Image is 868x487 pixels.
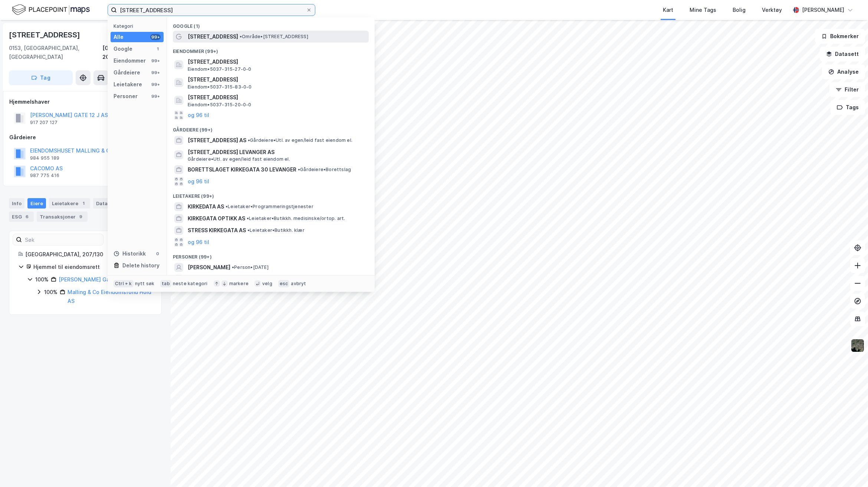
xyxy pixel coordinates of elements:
[114,23,164,29] div: Kategori
[102,44,162,61] div: [GEOGRAPHIC_DATA], 207/130
[135,281,155,287] div: nytt søk
[232,264,234,270] span: •
[188,102,251,108] span: Eiendom • 5037-315-20-0-0
[188,136,246,145] span: [STREET_ADDRESS] AS
[23,213,31,220] div: 6
[150,93,161,99] div: 99+
[167,121,375,134] div: Gårdeiere (99+)
[188,165,296,174] span: BORETTSLAGET KIRKEGATA 30 LEVANGER
[690,6,716,14] div: Mine Tags
[188,66,251,72] span: Eiendom • 5037-315-27-0-0
[173,281,208,287] div: neste kategori
[44,288,57,297] div: 100%
[248,137,352,143] span: Gårdeiere • Utl. av egen/leid fast eiendom el.
[247,227,305,233] span: Leietaker • Butikkh. klær
[30,120,57,126] div: 917 207 127
[49,198,90,209] div: Leietakere
[117,4,306,16] input: Søk på adresse, matrikkel, gårdeiere, leietakere eller personer
[68,289,151,304] a: Malling & Co Eiendomsfond Hold AS
[80,200,87,207] div: 1
[188,93,366,102] span: [STREET_ADDRESS]
[30,173,59,179] div: 987 775 416
[733,6,746,14] div: Bolig
[33,263,152,271] div: Hjemmel til eiendomsrett
[851,338,865,353] img: 9k=
[122,261,160,270] div: Delete history
[59,276,135,283] a: [PERSON_NAME] Gate 12 J AS
[160,280,171,287] div: tab
[278,280,290,287] div: esc
[188,156,290,162] span: Gårdeiere • Utl. av egen/leid fast eiendom el.
[188,226,246,235] span: STRESS KIRKEGATA AS
[150,58,161,64] div: 99+
[663,6,673,14] div: Kart
[762,6,782,14] div: Verktøy
[822,64,865,79] button: Analyse
[188,263,230,272] span: [PERSON_NAME]
[114,56,146,65] div: Eiendommer
[22,234,103,245] input: Søk
[167,17,375,31] div: Google (1)
[114,92,138,101] div: Personer
[9,29,82,41] div: [STREET_ADDRESS]
[831,100,865,115] button: Tags
[9,198,24,209] div: Info
[9,97,161,106] div: Hjemmelshaver
[188,84,252,90] span: Eiendom • 5037-315-83-0-0
[240,34,308,40] span: Område • [STREET_ADDRESS]
[150,81,161,87] div: 99+
[188,214,245,223] span: KIRKEGATA OPTIKK AS
[291,281,306,287] div: avbryt
[188,57,366,66] span: [STREET_ADDRESS]
[9,44,102,61] div: 0153, [GEOGRAPHIC_DATA], [GEOGRAPHIC_DATA]
[815,29,865,44] button: Bokmerker
[150,34,161,40] div: 99+
[188,238,209,247] button: og 96 til
[114,280,134,287] div: Ctrl + k
[188,111,209,120] button: og 96 til
[150,70,161,76] div: 99+
[167,187,375,201] div: Leietakere (99+)
[248,137,250,143] span: •
[831,451,868,487] iframe: Chat Widget
[188,75,366,84] span: [STREET_ADDRESS]
[262,281,272,287] div: velg
[829,82,865,97] button: Filter
[226,204,313,210] span: Leietaker • Programmeringstjenester
[188,32,238,41] span: [STREET_ADDRESS]
[247,216,249,221] span: •
[114,80,142,89] div: Leietakere
[9,211,34,222] div: ESG
[188,177,209,186] button: og 96 til
[229,281,249,287] div: markere
[114,249,146,258] div: Historikk
[167,248,375,261] div: Personer (99+)
[167,43,375,56] div: Eiendommer (99+)
[37,211,88,222] div: Transaksjoner
[27,198,46,209] div: Eiere
[298,167,300,172] span: •
[93,198,121,209] div: Datasett
[820,47,865,61] button: Datasett
[831,451,868,487] div: Kontrollprogram for chat
[226,204,228,209] span: •
[9,70,73,85] button: Tag
[25,250,152,259] div: [GEOGRAPHIC_DATA], 207/130
[35,275,49,284] div: 100%
[155,251,161,257] div: 0
[802,6,844,14] div: [PERSON_NAME]
[9,133,161,142] div: Gårdeiere
[240,34,242,39] span: •
[232,264,269,270] span: Person • [DATE]
[188,148,366,157] span: [STREET_ADDRESS] LEVANGER AS
[247,227,250,233] span: •
[12,3,90,16] img: logo.f888ab2527a4732fd821a326f86c7f29.svg
[30,155,59,161] div: 984 955 189
[114,33,124,41] div: Alle
[114,68,140,77] div: Gårdeiere
[298,167,351,173] span: Gårdeiere • Borettslag
[155,46,161,52] div: 1
[114,44,132,53] div: Google
[247,216,345,221] span: Leietaker • Butikkh. medisinske/ortop. art.
[188,202,224,211] span: KIRKEDATA AS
